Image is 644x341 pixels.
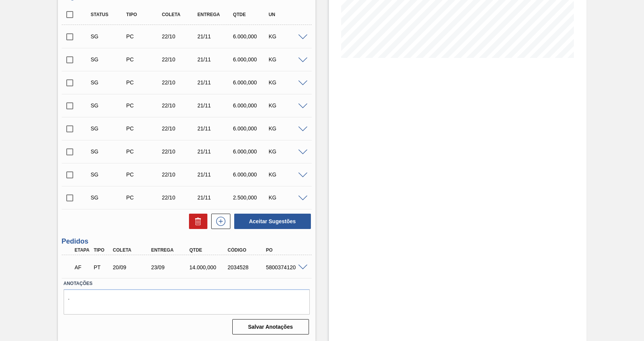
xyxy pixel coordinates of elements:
[231,148,270,155] div: 6.000,000
[226,264,268,270] div: 2034528
[267,171,306,178] div: KG
[124,171,163,178] div: Pedido de Compra
[195,102,235,109] div: 21/11/2025
[124,148,163,155] div: Pedido de Compra
[124,102,163,109] div: Pedido de Compra
[92,247,111,253] div: Tipo
[89,12,128,17] div: Status
[89,79,128,86] div: Sugestão Criada
[89,56,128,63] div: Sugestão Criada
[185,214,207,229] div: Excluir Sugestões
[195,171,235,178] div: 21/11/2025
[232,319,309,334] button: Salvar Anotações
[124,12,163,17] div: Tipo
[160,125,199,132] div: 22/10/2025
[267,125,306,132] div: KG
[195,56,235,63] div: 21/11/2025
[160,148,199,155] div: 22/10/2025
[111,264,153,270] div: 20/09/2025
[124,33,163,40] div: Pedido de Compra
[231,12,270,17] div: Qtde
[195,79,235,86] div: 21/11/2025
[160,33,199,40] div: 22/10/2025
[264,247,307,253] div: PO
[267,79,306,86] div: KG
[92,264,111,270] div: Pedido de Transferência
[231,56,270,63] div: 6.000,000
[267,102,306,109] div: KG
[64,289,310,315] textarea: .
[231,171,270,178] div: 6.000,000
[62,237,312,245] h3: Pedidos
[160,171,199,178] div: 22/10/2025
[264,264,307,270] div: 5800374120
[226,247,268,253] div: Código
[187,247,230,253] div: Qtde
[195,194,235,201] div: 21/11/2025
[149,247,192,253] div: Entrega
[73,259,92,276] div: Aguardando Faturamento
[89,125,128,132] div: Sugestão Criada
[195,12,235,17] div: Entrega
[160,12,199,17] div: Coleta
[75,264,90,270] p: AF
[111,247,153,253] div: Coleta
[231,125,270,132] div: 6.000,000
[89,148,128,155] div: Sugestão Criada
[89,171,128,178] div: Sugestão Criada
[231,33,270,40] div: 6.000,000
[160,79,199,86] div: 22/10/2025
[124,194,163,201] div: Pedido de Compra
[231,102,270,109] div: 6.000,000
[195,148,235,155] div: 21/11/2025
[207,214,230,229] div: Nova sugestão
[195,33,235,40] div: 21/11/2025
[231,194,270,201] div: 2.500,000
[234,214,311,229] button: Aceitar Sugestões
[231,79,270,86] div: 6.000,000
[160,56,199,63] div: 22/10/2025
[89,33,128,40] div: Sugestão Criada
[267,148,306,155] div: KG
[89,194,128,201] div: Sugestão Criada
[160,102,199,109] div: 22/10/2025
[124,56,163,63] div: Pedido de Compra
[64,278,310,289] label: Anotações
[267,194,306,201] div: KG
[187,264,230,270] div: 14.000,000
[267,33,306,40] div: KG
[124,125,163,132] div: Pedido de Compra
[149,264,192,270] div: 23/09/2025
[195,125,235,132] div: 21/11/2025
[124,79,163,86] div: Pedido de Compra
[267,12,306,17] div: UN
[160,194,199,201] div: 22/10/2025
[73,247,92,253] div: Etapa
[89,102,128,109] div: Sugestão Criada
[230,213,312,230] div: Aceitar Sugestões
[267,56,306,63] div: KG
